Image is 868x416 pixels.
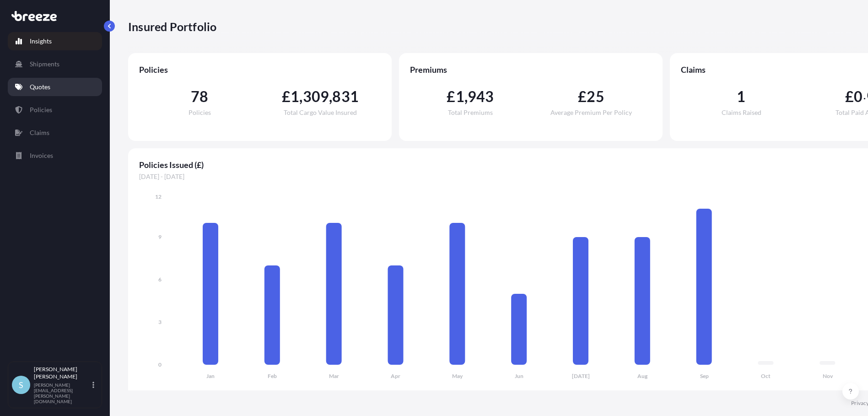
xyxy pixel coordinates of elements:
tspan: [DATE] [572,373,590,379]
span: 309 [303,89,329,104]
tspan: 0 [158,361,162,368]
span: Total Premiums [448,109,493,116]
a: Shipments [8,55,102,73]
p: [PERSON_NAME][EMAIL_ADDRESS][PERSON_NAME][DOMAIN_NAME] [34,382,91,404]
p: Shipments [30,59,59,69]
span: Average Premium Per Policy [550,109,632,116]
span: 0 [854,89,863,104]
p: [PERSON_NAME] [PERSON_NAME] [34,366,91,380]
span: Policies [189,109,211,116]
span: 943 [468,89,494,104]
span: , [464,89,468,104]
tspan: Jan [206,373,215,379]
span: £ [447,89,455,104]
tspan: May [452,373,463,379]
span: , [329,89,332,104]
p: Insights [30,37,52,46]
tspan: Nov [823,373,833,379]
tspan: 6 [158,276,162,283]
p: Invoices [30,151,53,160]
span: 1 [737,89,745,104]
span: , [299,89,302,104]
span: 1 [291,89,299,104]
span: Policies [139,64,381,75]
span: Total Cargo Value Insured [284,109,357,116]
span: 78 [191,89,208,104]
tspan: Feb [268,373,277,379]
p: Quotes [30,82,50,92]
a: Invoices [8,146,102,165]
tspan: Jun [515,373,523,379]
tspan: Mar [329,373,339,379]
p: Policies [30,105,52,114]
span: Premiums [410,64,652,75]
span: 25 [587,89,604,104]
span: Claims Raised [722,109,761,116]
span: 831 [332,89,359,104]
tspan: Sep [700,373,709,379]
span: £ [845,89,854,104]
tspan: 12 [155,193,162,200]
span: . [863,92,866,99]
span: £ [282,89,291,104]
tspan: 3 [158,319,162,325]
a: Quotes [8,78,102,96]
span: 1 [456,89,464,104]
a: Insights [8,32,102,50]
p: Insured Portfolio [128,19,216,34]
tspan: Aug [637,373,648,379]
span: £ [578,89,587,104]
tspan: Apr [391,373,400,379]
p: Claims [30,128,49,137]
span: S [19,380,23,389]
tspan: 9 [158,233,162,240]
a: Claims [8,124,102,142]
a: Policies [8,101,102,119]
tspan: Oct [761,373,771,379]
